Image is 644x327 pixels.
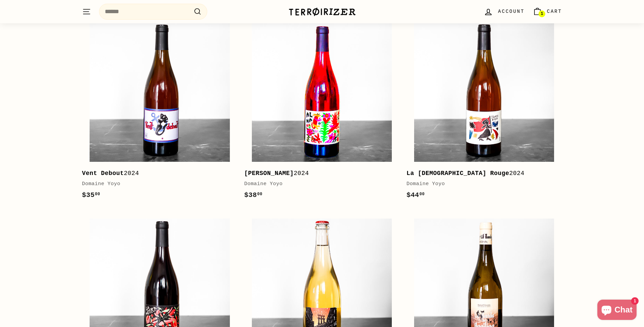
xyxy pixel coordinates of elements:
[406,14,562,207] a: La [DEMOGRAPHIC_DATA] Rouge2024Domaine Yoyo
[541,11,543,16] span: 1
[82,169,231,178] div: 2024
[547,8,562,15] span: Cart
[82,14,238,207] a: Vent Debout2024Domaine Yoyo
[244,170,293,177] b: [PERSON_NAME]
[82,191,100,199] span: $35
[244,14,400,207] a: [PERSON_NAME]2024Domaine Yoyo
[529,2,566,22] a: Cart
[244,169,393,178] div: 2024
[406,191,425,199] span: $44
[244,180,393,188] div: Domaine Yoyo
[95,192,100,197] sup: 00
[257,192,262,197] sup: 00
[480,2,528,22] a: Account
[82,170,124,177] b: Vent Debout
[595,300,639,322] inbox-online-store-chat: Shopify online store chat
[406,169,555,178] div: 2024
[82,180,231,188] div: Domaine Yoyo
[406,180,555,188] div: Domaine Yoyo
[406,170,509,177] b: La [DEMOGRAPHIC_DATA] Rouge
[498,8,524,15] span: Account
[244,191,262,199] span: $38
[420,192,425,197] sup: 00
